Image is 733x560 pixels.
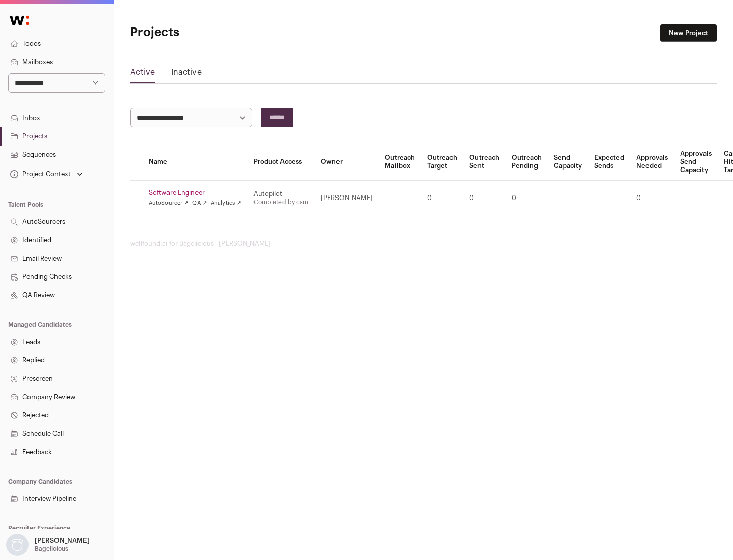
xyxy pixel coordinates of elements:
[130,66,155,82] a: Active
[8,170,71,178] div: Project Context
[253,199,308,205] a: Completed by csm
[315,181,379,216] td: [PERSON_NAME]
[674,144,718,181] th: Approvals Send Capacity
[35,537,90,545] p: [PERSON_NAME]
[421,181,463,216] td: 0
[630,144,674,181] th: Approvals Needed
[149,199,188,207] a: AutoSourcer ↗
[463,144,505,181] th: Outreach Sent
[6,534,29,556] img: nopic.png
[143,144,247,181] th: Name
[463,181,505,216] td: 0
[421,144,463,181] th: Outreach Target
[253,190,308,198] div: Autopilot
[379,144,421,181] th: Outreach Mailbox
[548,144,588,181] th: Send Capacity
[4,534,92,556] button: Open dropdown
[505,181,548,216] td: 0
[171,66,202,82] a: Inactive
[35,545,68,553] p: Bagelicious
[630,181,674,216] td: 0
[660,24,717,42] a: New Project
[149,189,241,197] a: Software Engineer
[130,24,326,41] h1: Projects
[192,199,207,207] a: QA ↗
[315,144,379,181] th: Owner
[588,144,630,181] th: Expected Sends
[8,167,85,181] button: Open dropdown
[505,144,548,181] th: Outreach Pending
[211,199,241,207] a: Analytics ↗
[4,10,35,31] img: Wellfound
[130,240,717,248] footer: wellfound:ai for Bagelicious - [PERSON_NAME]
[247,144,315,181] th: Product Access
